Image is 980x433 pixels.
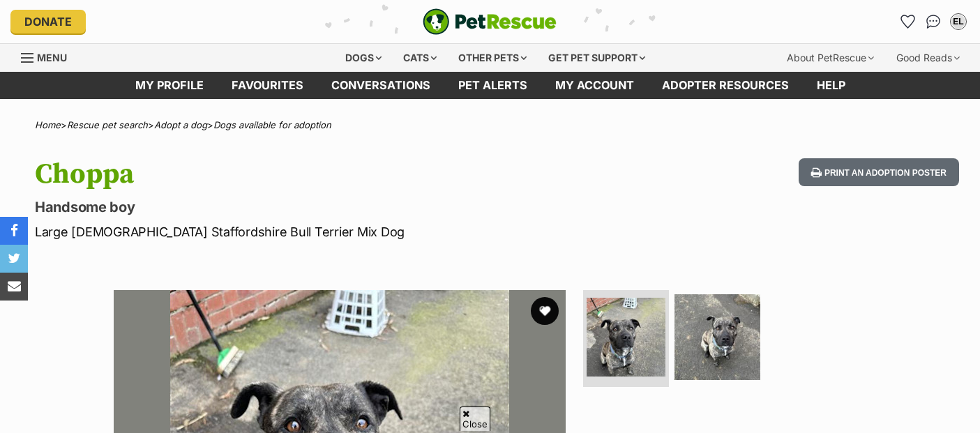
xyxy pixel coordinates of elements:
[803,72,859,99] a: Help
[444,72,541,99] a: Pet alerts
[35,119,61,130] a: Home
[777,44,884,72] div: About PetRescue
[926,15,941,29] img: chat-41dd97257d64d25036548639549fe6c8038ab92f7586957e7f3b1b290dea8141.svg
[67,119,148,130] a: Rescue pet search
[121,72,218,99] a: My profile
[423,8,557,35] a: PetRescue
[947,10,970,33] button: My account
[35,222,598,241] p: Large [DEMOGRAPHIC_DATA] Staffordshire Bull Terrier Mix Dog
[460,407,490,431] span: Close
[538,44,655,72] div: Get pet support
[37,52,67,63] span: Menu
[887,44,970,72] div: Good Reads
[897,10,970,33] ul: Account quick links
[648,72,803,99] a: Adopter resources
[35,158,598,190] h1: Choppa
[35,197,598,217] p: Handsome boy
[448,44,536,72] div: Other pets
[21,44,77,69] a: Menu
[218,72,317,99] a: Favourites
[317,72,444,99] a: conversations
[799,158,959,187] button: Print an adoption poster
[531,297,559,325] button: favourite
[587,298,665,377] img: Photo of Choppa
[10,10,86,33] a: Donate
[154,119,207,130] a: Adopt a dog
[674,294,760,380] img: Photo of Choppa
[213,119,331,130] a: Dogs available for adoption
[336,44,391,72] div: Dogs
[393,44,446,72] div: Cats
[423,8,557,35] img: logo-e224e6f780fb5917bec1dbf3a21bbac754714ae5b6737aabdf751b685950b380.svg
[897,10,919,33] a: Favourites
[951,15,965,29] div: EL
[541,72,648,99] a: My account
[922,10,944,33] a: Conversations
